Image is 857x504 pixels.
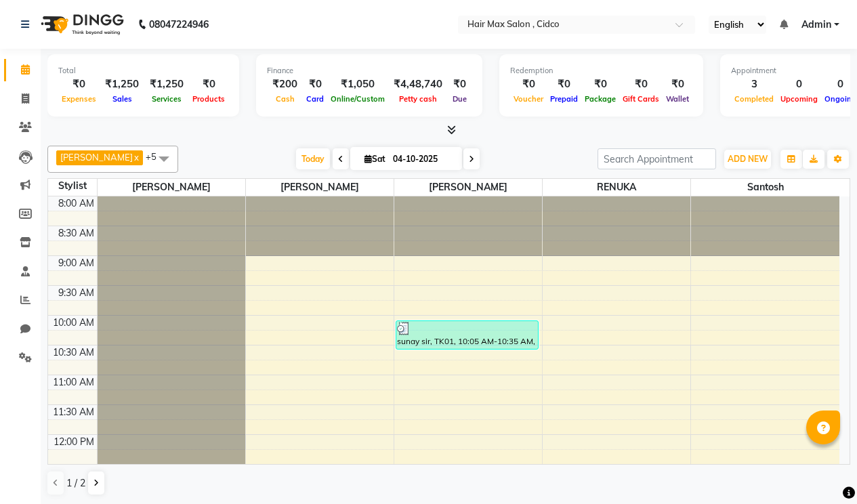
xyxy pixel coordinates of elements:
[267,65,472,77] div: Finance
[581,77,619,92] div: ₹0
[246,179,394,196] span: [PERSON_NAME]
[58,94,100,104] span: Expenses
[547,77,581,92] div: ₹0
[146,151,167,162] span: +5
[35,5,127,43] img: logo
[619,77,663,92] div: ₹0
[724,150,771,169] button: ADD NEW
[267,77,303,92] div: ₹200
[109,94,135,104] span: Sales
[303,77,327,92] div: ₹0
[50,375,97,390] div: 11:00 AM
[663,94,692,104] span: Wallet
[58,65,228,77] div: Total
[510,77,547,92] div: ₹0
[144,77,189,92] div: ₹1,250
[56,256,97,270] div: 9:00 AM
[149,5,209,43] b: 08047224946
[581,94,619,104] span: Package
[296,148,330,169] span: Today
[731,94,777,104] span: Completed
[543,179,690,196] span: RENUKA
[728,154,768,164] span: ADD NEW
[51,435,97,449] div: 12:00 PM
[801,18,831,32] span: Admin
[56,226,97,240] div: 8:30 AM
[663,77,692,92] div: ₹0
[448,77,472,92] div: ₹0
[547,94,581,104] span: Prepaid
[58,77,100,92] div: ₹0
[449,94,470,104] span: Due
[56,196,97,211] div: 8:00 AM
[388,77,448,92] div: ₹4,48,740
[619,94,663,104] span: Gift Cards
[389,149,457,169] input: 2025-10-04
[396,94,440,104] span: Petty cash
[272,94,298,104] span: Cash
[731,77,777,92] div: 3
[100,77,144,92] div: ₹1,250
[777,94,821,104] span: Upcoming
[98,179,245,196] span: [PERSON_NAME]
[800,450,843,490] iframe: chat widget
[133,152,139,163] a: x
[598,148,716,169] input: Search Appointment
[510,94,547,104] span: Voucher
[60,152,133,163] span: [PERSON_NAME]
[66,476,85,490] span: 1 / 2
[50,345,97,360] div: 10:30 AM
[148,94,185,104] span: Services
[327,77,388,92] div: ₹1,050
[327,94,388,104] span: Online/Custom
[510,65,692,77] div: Redemption
[189,94,228,104] span: Products
[394,179,542,196] span: [PERSON_NAME]
[691,179,839,196] span: santosh
[361,154,389,164] span: Sat
[48,179,97,193] div: Stylist
[56,286,97,300] div: 9:30 AM
[777,77,821,92] div: 0
[396,321,538,349] div: sunay sir, TK01, 10:05 AM-10:35 AM, Haircut & Styling MensClassic Cut
[50,316,97,330] div: 10:00 AM
[189,77,228,92] div: ₹0
[50,405,97,419] div: 11:30 AM
[303,94,327,104] span: Card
